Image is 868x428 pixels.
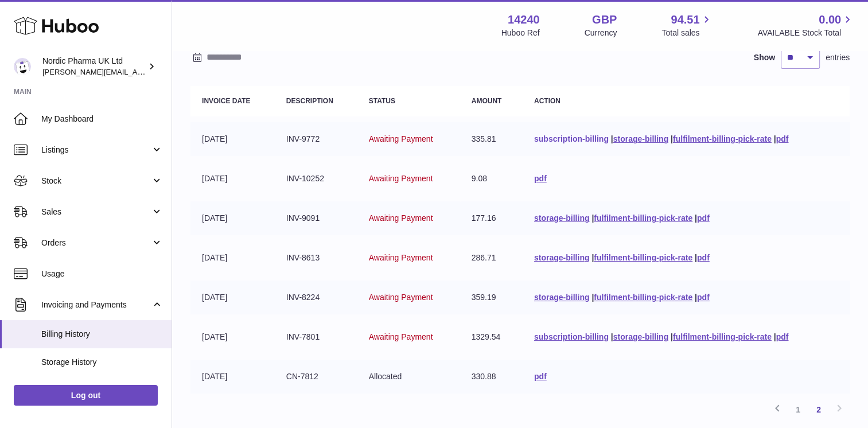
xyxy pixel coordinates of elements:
[697,213,710,223] a: pdf
[826,52,850,63] span: entries
[202,97,250,105] strong: Invoice Date
[41,357,163,368] span: Storage History
[594,213,692,223] a: fulfilment-billing-pick-rate
[695,213,697,223] span: |
[286,97,333,105] strong: Description
[613,134,668,143] a: storage-billing
[774,332,776,341] span: |
[41,207,151,217] span: Sales
[754,52,775,63] label: Show
[190,281,275,314] td: [DATE]
[275,320,357,354] td: INV-7801
[460,360,523,394] td: 330.88
[41,145,151,155] span: Listings
[190,122,275,156] td: [DATE]
[508,12,540,28] strong: 14240
[671,12,699,28] span: 94.51
[671,332,673,341] span: |
[534,293,589,302] a: storage-billing
[190,201,275,235] td: [DATE]
[661,12,713,38] a: 94.51 Total sales
[460,241,523,275] td: 286.71
[697,293,710,302] a: pdf
[591,253,594,262] span: |
[14,385,158,406] a: Log out
[460,281,523,314] td: 359.19
[41,114,163,124] span: My Dashboard
[275,281,357,314] td: INV-8224
[808,399,829,420] a: 2
[594,253,692,262] a: fulfilment-billing-pick-rate
[591,293,594,302] span: |
[611,134,613,143] span: |
[673,134,772,143] a: fulfilment-billing-pick-rate
[819,12,841,28] span: 0.00
[757,12,854,38] a: 0.00 AVAILABLE Stock Total
[788,399,808,420] a: 1
[534,253,589,262] a: storage-billing
[275,162,357,196] td: INV-10252
[275,201,357,235] td: INV-9091
[776,134,789,143] a: pdf
[41,329,163,340] span: Billing History
[697,253,710,262] a: pdf
[41,238,151,248] span: Orders
[534,213,589,223] a: storage-billing
[460,320,523,354] td: 1329.54
[591,213,594,223] span: |
[460,122,523,156] td: 335.81
[369,97,395,105] strong: Status
[472,97,502,105] strong: Amount
[695,293,697,302] span: |
[671,134,673,143] span: |
[369,372,402,381] span: Allocated
[695,253,697,262] span: |
[369,213,433,223] span: Awaiting Payment
[190,241,275,275] td: [DATE]
[592,12,617,28] strong: GBP
[460,162,523,196] td: 9.08
[42,56,146,77] div: Nordic Pharma UK Ltd
[369,134,433,143] span: Awaiting Payment
[661,28,713,38] span: Total sales
[460,201,523,235] td: 177.16
[774,134,776,143] span: |
[534,134,609,143] a: subscription-billing
[190,162,275,196] td: [DATE]
[42,67,230,76] span: [PERSON_NAME][EMAIL_ADDRESS][DOMAIN_NAME]
[275,241,357,275] td: INV-8613
[275,360,357,394] td: CN-7812
[534,332,609,341] a: subscription-billing
[594,293,692,302] a: fulfilment-billing-pick-rate
[673,332,772,341] a: fulfilment-billing-pick-rate
[14,58,31,75] img: joe.plant@parapharmdev.com
[190,360,275,394] td: [DATE]
[757,28,854,38] span: AVAILABLE Stock Total
[534,97,560,105] strong: Action
[611,332,613,341] span: |
[41,299,151,310] span: Invoicing and Payments
[275,122,357,156] td: INV-9772
[190,320,275,354] td: [DATE]
[501,28,540,38] div: Huboo Ref
[534,372,547,381] a: pdf
[369,253,433,262] span: Awaiting Payment
[585,28,617,38] div: Currency
[613,332,668,341] a: storage-billing
[369,293,433,302] span: Awaiting Payment
[534,174,547,183] a: pdf
[369,332,433,341] span: Awaiting Payment
[369,174,433,183] span: Awaiting Payment
[776,332,789,341] a: pdf
[41,176,151,186] span: Stock
[41,269,163,279] span: Usage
